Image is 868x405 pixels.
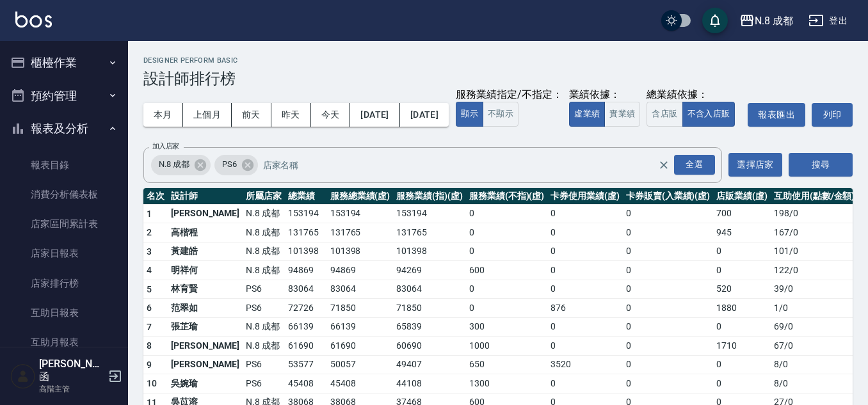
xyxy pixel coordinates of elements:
[243,204,285,223] td: N.8 成都
[168,223,243,242] td: 高楷程
[728,153,782,177] button: 選擇店家
[243,374,285,393] td: PS6
[5,180,123,209] a: 消費分析儀表板
[647,102,682,127] button: 含店販
[623,299,713,318] td: 0
[327,317,394,337] td: 66139
[547,261,623,280] td: 0
[713,299,771,318] td: 1880
[466,299,547,318] td: 0
[5,269,123,298] a: 店家排行榜
[143,188,168,205] th: 名次
[713,355,771,374] td: 0
[623,317,713,337] td: 0
[456,102,483,127] button: 顯示
[771,355,858,374] td: 8 / 0
[168,204,243,223] td: [PERSON_NAME]
[243,280,285,299] td: PS6
[5,298,123,328] a: 互助日報表
[147,378,157,388] span: 10
[623,261,713,280] td: 0
[15,12,52,28] img: Logo
[327,280,394,299] td: 83064
[771,280,858,299] td: 39 / 0
[803,9,853,33] button: 登出
[569,102,605,127] button: 虛業績
[271,103,311,127] button: 昨天
[547,188,623,205] th: 卡券使用業績(虛)
[5,239,123,268] a: 店家日報表
[771,242,858,261] td: 101 / 0
[183,103,232,127] button: 上個月
[466,355,547,374] td: 650
[604,102,640,127] button: 實業績
[147,340,152,351] span: 8
[655,156,673,174] button: Clear
[39,383,104,395] p: 高階主管
[771,223,858,242] td: 167 / 0
[466,374,547,393] td: 1300
[734,8,798,34] button: N.8 成都
[147,227,152,237] span: 2
[143,70,853,88] h3: 設計師排行榜
[393,204,466,223] td: 153194
[623,280,713,299] td: 0
[771,188,858,205] th: 互助使用(點數/金額)
[285,242,327,261] td: 101398
[147,303,152,313] span: 6
[327,223,394,242] td: 131765
[789,153,853,177] button: 搜尋
[243,299,285,318] td: PS6
[5,328,123,357] a: 互助月報表
[393,188,466,205] th: 服務業績(指)(虛)
[713,280,771,299] td: 520
[285,374,327,393] td: 45408
[671,152,718,177] button: Open
[623,355,713,374] td: 0
[147,284,152,294] span: 5
[168,261,243,280] td: 明祥何
[350,103,399,127] button: [DATE]
[393,280,466,299] td: 83064
[327,242,394,261] td: 101398
[243,223,285,242] td: N.8 成都
[168,299,243,318] td: 范翠如
[147,209,152,219] span: 1
[771,374,858,393] td: 8 / 0
[547,299,623,318] td: 876
[547,317,623,337] td: 0
[547,204,623,223] td: 0
[285,355,327,374] td: 53577
[748,103,805,127] button: 報表匯出
[771,299,858,318] td: 1 / 0
[5,150,123,180] a: 報表目錄
[466,188,547,205] th: 服務業績(不指)(虛)
[569,88,640,102] div: 業績依據：
[466,223,547,242] td: 0
[771,261,858,280] td: 122 / 0
[713,204,771,223] td: 700
[623,242,713,261] td: 0
[771,204,858,223] td: 198 / 0
[143,56,853,65] h2: Designer Perform Basic
[547,242,623,261] td: 0
[393,337,466,356] td: 60690
[393,317,466,337] td: 65839
[152,141,179,151] label: 加入店家
[147,246,152,257] span: 3
[243,261,285,280] td: N.8 成都
[285,299,327,318] td: 72726
[713,223,771,242] td: 945
[327,374,394,393] td: 45408
[327,355,394,374] td: 50057
[713,261,771,280] td: 0
[243,188,285,205] th: 所屬店家
[232,103,271,127] button: 前天
[151,155,211,175] div: N.8 成都
[393,242,466,261] td: 101398
[393,261,466,280] td: 94269
[393,223,466,242] td: 131765
[713,374,771,393] td: 0
[456,88,563,102] div: 服務業績指定/不指定：
[147,265,152,275] span: 4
